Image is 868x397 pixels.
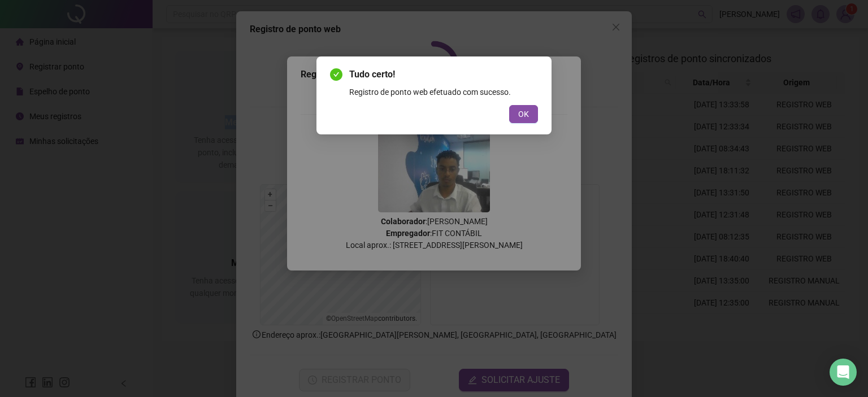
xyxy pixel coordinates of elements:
[830,359,857,386] div: Open Intercom Messenger
[509,105,538,123] button: OK
[349,68,538,81] span: Tudo certo!
[330,68,342,81] span: check-circle
[349,86,538,98] div: Registro de ponto web efetuado com sucesso.
[518,108,529,120] span: OK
